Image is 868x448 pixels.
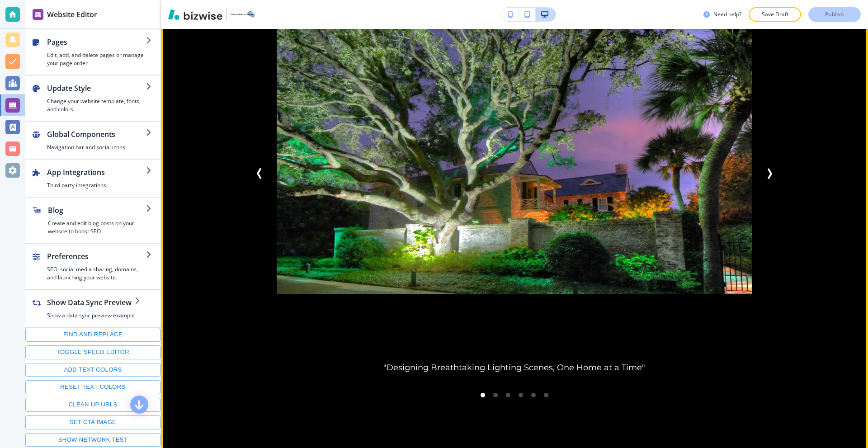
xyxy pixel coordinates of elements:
[25,345,160,359] button: Toggle speed editor
[25,380,160,394] button: Reset text colors
[25,244,160,289] button: PreferencesSEO, social media sharing, domains, and launching your website.
[47,143,146,151] h4: Navigation bar and social icons
[25,75,160,121] button: Update StyleChange your website template, fonts, and colors
[168,9,222,20] img: Bizwise Logo
[25,29,160,75] button: PagesEdit, add, and delete pages or manage your page order
[47,251,146,262] h2: Preferences
[47,265,146,282] h4: SEO, social media sharing, domains, and launching your website.
[25,198,160,243] button: BlogCreate and edit blog posts on your website to boost SEO
[250,165,269,183] button: Previous Slide
[540,389,552,401] div: Go to slide 6
[760,165,778,183] button: Next Slide
[47,129,146,140] h2: Global Components
[47,37,146,47] h2: Pages
[527,389,540,401] div: Go to slide 5
[47,97,146,113] h4: Change your website template, fonts, and colors
[48,205,146,216] h2: Blog
[489,389,502,401] div: Go to slide 2
[48,219,146,236] h4: Create and edit blog posts on your website to boost SEO
[47,311,135,320] h4: Show a data sync preview example
[514,389,527,401] div: Go to slide 4
[713,10,741,19] h3: Need help?
[25,290,149,327] button: Show Data Sync PreviewShow a data sync preview example
[47,167,146,178] h2: App Integrations
[47,181,146,189] h4: Third party integrations
[47,9,97,20] h2: Website Editor
[231,11,255,18] img: Your Logo
[47,51,146,67] h4: Edit, add, and delete pages or manage your page order
[502,389,514,401] div: Go to slide 3
[25,398,160,412] button: Clean up URLs
[25,363,160,377] button: Add text colors
[25,415,160,429] button: Set CTA image
[25,433,160,447] button: Show network test
[25,122,160,159] button: Global ComponentsNavigation bar and social icons
[25,160,160,197] button: App IntegrationsThird party integrations
[476,389,489,401] div: Go to slide 1
[277,362,752,374] p: "Designing Breathtaking Lighting Scenes, One Home at a Time"
[47,83,146,94] h2: Update Style
[760,10,789,19] p: Save Draft
[47,297,135,308] h2: Show Data Sync Preview
[25,328,160,342] button: Find and replace
[749,7,801,22] button: Save Draft
[33,9,43,20] img: editor icon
